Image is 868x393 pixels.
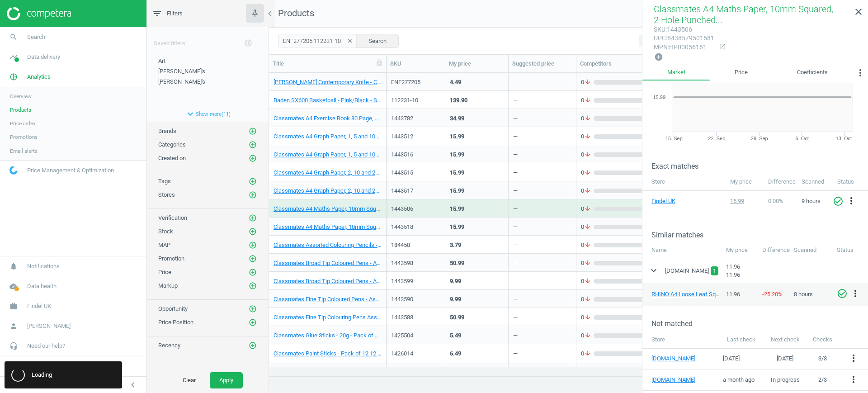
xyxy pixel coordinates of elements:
i: close [853,6,864,17]
i: add_circle_outline [249,227,257,236]
button: add_circle_outline [248,241,257,250]
button: add_circle_outline [248,304,257,313]
div: — [513,78,518,90]
button: Select all on page (17) [639,35,706,47]
a: Market [642,65,710,80]
a: [DOMAIN_NAME] [651,355,706,363]
a: Classmates Assorted Colouring Pencils - Pack of 36 36 Pack [274,241,382,249]
span: 0 [581,187,594,195]
div: ENF277205 [391,78,440,86]
i: add_circle_outline [249,214,257,222]
span: 0 [581,295,594,303]
div: 1443516 [391,151,440,159]
i: arrow_downward [584,205,591,213]
button: add_circle_outline [248,213,257,223]
span: Stock [158,228,173,235]
span: 0 [581,78,594,86]
a: Classmates A4 Graph Paper, 1, 5 and 10mm Squared, Unpunched - 1 [PERSON_NAME] 500 Pack [274,151,382,159]
div: 15.99 [450,187,464,195]
tspan: 15. Sep [665,136,683,141]
span: [PERSON_NAME] [27,322,71,330]
i: add_circle_outline [249,318,257,327]
span: Filters [167,9,183,18]
th: Status [833,173,868,190]
span: 0 [581,151,594,159]
span: 0 [581,114,594,123]
div: — [513,133,518,144]
i: clear [347,38,353,44]
a: Price [710,65,772,80]
span: 0 [581,259,594,267]
i: add_circle_outline [244,39,252,47]
span: 9 hours [802,198,821,204]
span: 0 [581,205,594,213]
i: timeline [5,48,22,66]
span: 11.96 11.96 [726,263,740,278]
span: Markup [158,282,178,289]
a: Classmates A4 Maths Paper, 10mm Squared, 2 Hole Punched - 1 [PERSON_NAME] 500 Pack [274,205,382,213]
th: Next check [764,331,807,348]
div: grid [269,73,868,367]
div: 3.79 [450,241,461,249]
button: add_circle_outline [248,227,257,236]
button: more_vert [853,65,868,83]
div: — [513,96,518,108]
span: MAP [158,241,170,248]
button: clear [343,35,357,47]
span: [DATE] [723,355,740,362]
i: notifications [5,258,22,275]
th: Store [642,331,718,348]
i: add_circle [654,52,663,62]
span: Categories [158,141,186,148]
i: more_vert [848,353,859,364]
span: [DATE] [777,355,793,362]
a: Classmates Paint Sticks - Pack of 12 12 Pack [274,350,382,358]
i: add_circle_outline [249,241,257,249]
i: chevron_left [127,379,138,390]
span: Overview [10,93,32,100]
span: sku [654,26,665,33]
a: [DOMAIN_NAME] [651,376,706,384]
tspan: 6. Oct [796,136,809,141]
i: add_circle_outline [249,154,257,162]
div: 1443518 [391,223,440,231]
i: add_circle_outline [249,177,257,185]
i: arrow_downward [584,133,591,141]
div: — [513,331,518,343]
button: add_circle_outline [248,281,257,290]
span: mpn [654,43,668,51]
button: more_vert [848,353,859,365]
button: add_circle_outline [248,154,257,163]
span: Email alerts [10,147,38,155]
div: Title [273,60,382,68]
button: add_circle_outline [248,341,257,350]
div: 139.90 [450,96,467,104]
div: 34.99 [450,114,464,123]
div: 184458 [391,241,440,249]
i: add_circle_outline [249,141,257,149]
i: arrow_downward [584,223,591,231]
i: work [5,298,22,315]
img: wGWNvw8QSZomAAAAABJRU5ErkJggg== [9,166,18,175]
div: Scanned [789,241,832,258]
span: Recency [158,342,180,349]
span: a month ago [723,376,755,383]
button: add_circle_outline [248,318,257,327]
div: 112231-10 [391,96,440,104]
div: Status [832,241,866,258]
i: more_vert [855,67,866,78]
i: arrow_downward [584,78,591,86]
td: 3 / 3 [807,348,838,369]
a: Baden SX600 Basketball - Pink/Black - Size 6 10 Pack [274,96,382,104]
button: add_circle_outline [248,140,257,149]
tspan: 22. Sep [708,136,725,141]
span: upc [654,34,666,42]
i: cloud_done [5,278,22,295]
i: more_vert [846,195,857,206]
div: 1443517 [391,187,440,195]
div: 1443506 [391,205,440,213]
span: Verification [158,214,187,221]
button: Clear [173,372,205,388]
div: — [513,169,518,180]
div: — [513,114,518,126]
